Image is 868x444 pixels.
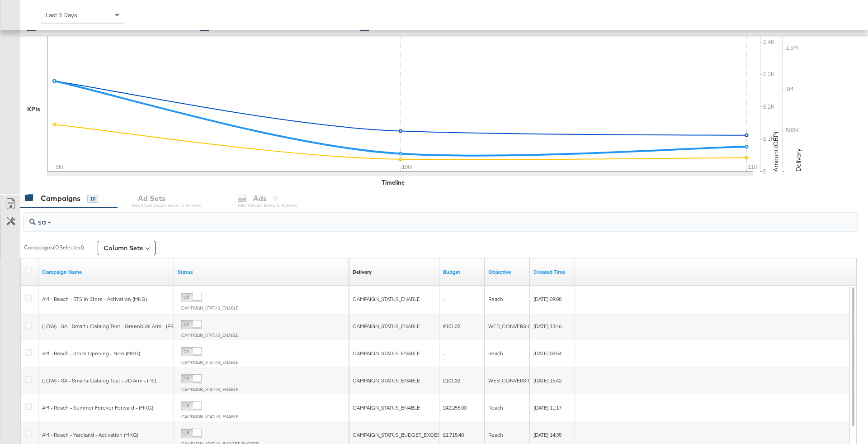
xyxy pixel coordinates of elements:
div: Campaigns ( 0 Selected) [24,243,84,252]
span: [DATE] 15:42 [533,377,561,384]
span: Reach [488,431,503,438]
span: (LOW) - SA - Smart+ Catalog Test - JD Arm - (PS) [42,377,156,384]
label: CAMPAIGN_STATUS_ENABLE [181,305,239,311]
div: Delivery [353,268,372,276]
text: Amount (GBP) [772,132,780,172]
span: Reach [488,350,503,357]
label: CAMPAIGN_STATUS_ENABLE [181,414,239,420]
div: CAMPAIGN_STATUS_BUDGET_EXCEED [353,431,444,439]
a: Reflects the ability of your Ad Campaign to achieve delivery based on ad states, schedule and bud... [353,268,372,276]
span: £101.32 [443,377,460,384]
div: CAMPAIGN_STATUS_ENABLE [353,377,436,384]
label: CAMPAIGN_STATUS_ENABLE [181,359,239,365]
span: Reach [488,296,503,302]
div: Timeline [382,178,405,187]
span: Last 3 Days [46,11,77,19]
label: CAMPAIGN_STATUS_ENABLE [181,332,239,338]
text: Delivery [794,148,802,172]
div: CAMPAIGN_STATUS_ENABLE [353,350,436,357]
span: AM - Reach - BTS In Store - Activation (MKG) [42,296,147,302]
a: The time at which your campaign was created. [533,268,571,276]
a: Your campaign name. [42,268,170,276]
input: Try Campaign Name, ID or Objective [36,210,780,227]
span: [DATE] 13:46 [533,323,561,329]
span: - [443,296,445,302]
span: WEB_CONVERSIONS [488,323,538,329]
span: Reach [488,404,503,411]
label: CAMPAIGN_STATUS_ENABLE [181,387,239,392]
span: AM - Reach - Yardland - Activation (MKG) [42,431,138,438]
div: KPIs [27,105,40,114]
span: [DATE] 11:17 [533,404,561,411]
span: [DATE] 14:35 [533,431,561,438]
span: (LOW) - SA - Smart+ Catalog Test - Greenbids Arm - (PS) [42,323,175,329]
span: - [443,350,445,357]
div: CAMPAIGN_STATUS_ENABLE [353,296,436,303]
a: Shows the current state of your Ad Campaign. [178,268,345,276]
span: [DATE] 08:54 [533,350,561,357]
span: £1,715.40 [443,431,464,438]
span: AM - Reach - Summer Forever Forward - (MKG) [42,404,153,411]
div: Campaigns [41,193,80,204]
div: CAMPAIGN_STATUS_ENABLE [353,323,436,330]
span: AM - Reach - Store Opening - Nice (MKG) [42,350,140,357]
span: [DATE] 09:08 [533,296,561,302]
button: Column Sets [98,241,156,255]
a: Your campaign's objective. [488,268,526,276]
div: 10 [87,195,98,203]
a: The maximum amount you're willing to spend on your ads, on average each day or over the lifetime ... [443,268,481,276]
span: £101.32 [443,323,460,329]
div: CAMPAIGN_STATUS_ENABLE [353,404,436,411]
span: WEB_CONVERSIONS [488,377,538,384]
span: £42,255.00 [443,404,467,411]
